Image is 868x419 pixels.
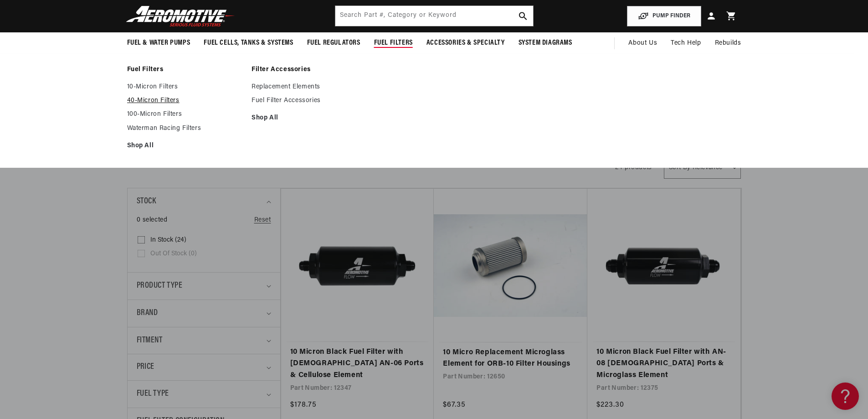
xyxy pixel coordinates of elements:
summary: Fuel Cells, Tanks & Systems [197,32,300,54]
span: Fuel Cells, Tanks & Systems [204,38,293,48]
span: Stock [137,195,156,208]
button: search button [513,6,533,26]
summary: Fuel & Water Pumps [120,32,197,54]
summary: Stock (0 selected) [137,188,271,215]
summary: Fuel Regulators [300,32,367,54]
a: Reset [254,215,271,225]
summary: Tech Help [664,32,708,54]
input: Search by Part Number, Category or Keyword [335,6,533,26]
span: Tech Help [671,38,701,48]
a: About Us [621,32,664,54]
a: 10 Micro Replacement Microglass Element for ORB-10 Filter Housings [443,347,578,370]
summary: Fuel Type (0 selected) [137,381,271,408]
a: 100-Micron Filters [127,110,243,119]
summary: System Diagrams [512,32,579,54]
img: Aeromotive [123,5,237,27]
a: Shop All [252,114,367,122]
a: 10 Micron Black Fuel Filter with AN-08 [DEMOGRAPHIC_DATA] Ports & Microglass Element [596,347,731,382]
span: 24 products [615,164,652,171]
span: System Diagrams [519,38,572,48]
summary: Brand (0 selected) [137,300,271,327]
a: 10-Micron Filters [127,83,243,91]
a: Replacement Elements [252,83,367,91]
summary: Price [137,354,271,380]
summary: Rebuilds [708,32,748,54]
span: Out of stock (0) [150,250,197,258]
span: Brand [137,307,158,320]
summary: Fitment (0 selected) [137,327,271,354]
span: About Us [628,40,657,47]
span: Fuel Filters [374,38,413,48]
span: Product type [137,279,183,293]
span: Price [137,361,154,373]
a: Filter Accessories [252,66,367,74]
a: Waterman Racing Filters [127,124,243,133]
summary: Accessories & Specialty [420,32,512,54]
button: PUMP FINDER [627,6,701,26]
span: In stock (24) [150,236,186,244]
summary: Product type (0 selected) [137,273,271,300]
a: Fuel Filters [127,66,243,74]
span: Fuel Regulators [307,38,360,48]
span: Rebuilds [715,38,741,48]
span: Fitment [137,334,163,347]
span: Fuel Type [137,388,169,401]
span: 0 selected [137,215,168,225]
span: Accessories & Specialty [426,38,505,48]
summary: Fuel Filters [367,32,420,54]
a: Shop All [127,142,243,150]
a: 10 Micron Black Fuel Filter with [DEMOGRAPHIC_DATA] AN-06 Ports & Cellulose Element [290,347,425,382]
a: Fuel Filter Accessories [252,97,367,105]
a: 40-Micron Filters [127,97,243,105]
span: Fuel & Water Pumps [127,38,190,48]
